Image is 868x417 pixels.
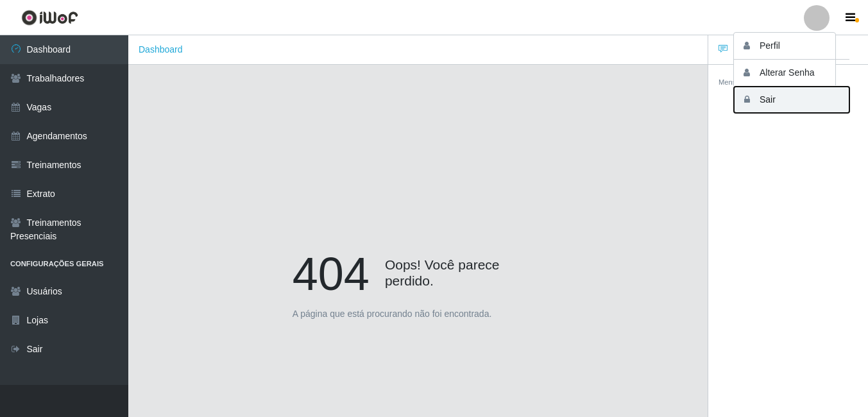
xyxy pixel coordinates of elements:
h1: 404 [293,246,370,302]
a: Dashboard [139,44,183,55]
img: CoreUI Logo [21,10,78,26]
small: Mensagem do Administrativo [719,78,811,86]
button: Alterar Senha [734,60,849,87]
button: Perfil [734,33,849,60]
p: A página que está procurando não foi encontrada. [293,307,492,321]
nav: breadcrumb [128,35,708,65]
button: Sair [734,87,849,113]
h4: Oops! Você parece perdido. [293,246,544,289]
